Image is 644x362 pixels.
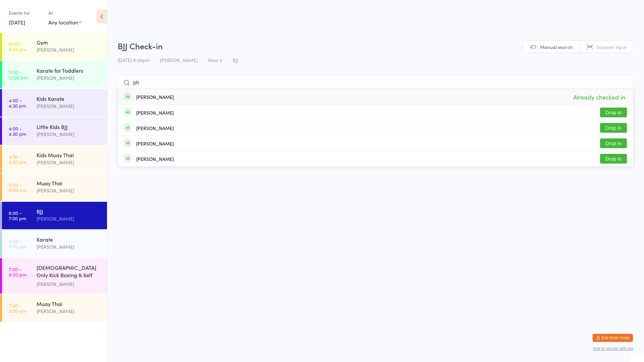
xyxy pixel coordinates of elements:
div: Kids Karate [37,95,101,102]
span: Scanner input [596,44,627,50]
button: Exit kiosk mode [593,334,633,342]
div: [PERSON_NAME] [37,215,101,223]
a: 7:00 -8:00 pm[DEMOGRAPHIC_DATA] Only Kick Boxing & Self Defence[PERSON_NAME] [2,258,107,294]
a: 5:00 -6:00 pmMuay Thai[PERSON_NAME] [2,174,107,201]
time: 11:30 - 12:00 pm [9,69,28,80]
div: Karate [37,236,101,243]
time: 4:30 - 5:00 pm [9,154,26,165]
div: [PERSON_NAME] [37,159,101,166]
time: 4:00 - 4:30 pm [9,98,26,108]
div: [PERSON_NAME] [37,46,101,54]
div: Little Kids BJJ [37,123,101,130]
time: 6:00 - 7:00 pm [9,210,26,221]
time: 10:00 - 8:00 pm [9,41,26,52]
span: BJJ [232,57,238,63]
button: Drop in [600,154,627,164]
div: [PERSON_NAME] [37,74,101,82]
a: [DATE] [9,18,25,26]
input: Search [118,75,634,90]
div: [PERSON_NAME] [37,243,101,251]
div: [PERSON_NAME] [136,141,174,146]
a: 4:00 -4:30 pmLittle Kids BJJ[PERSON_NAME] [2,117,107,145]
button: how to secure with pin [593,346,633,351]
button: Drop in [600,123,627,133]
div: [DEMOGRAPHIC_DATA] Only Kick Boxing & Self Defence [37,264,101,280]
div: At [48,7,82,18]
a: 4:00 -4:30 pmKids Karate[PERSON_NAME] [2,89,107,117]
button: Drop in [600,138,627,148]
time: 4:00 - 4:30 pm [9,126,26,136]
div: [PERSON_NAME] [37,280,101,288]
div: [PERSON_NAME] [136,94,174,100]
a: 4:30 -5:00 pmKids Muay Thai[PERSON_NAME] [2,145,107,173]
div: Karate for Toddlers [37,67,101,74]
div: Muay Thai [37,300,101,307]
button: Drop in [600,108,627,117]
div: [PERSON_NAME] [37,307,101,315]
div: [PERSON_NAME] [37,187,101,194]
a: 10:00 -8:00 pmGym[PERSON_NAME] [2,33,107,60]
div: Gym [37,39,101,46]
span: [DATE] 6:00pm [118,57,150,63]
div: [PERSON_NAME] [136,156,174,162]
div: Muay Thai [37,179,101,187]
span: Floor 2 [208,57,222,63]
div: [PERSON_NAME] [136,110,174,115]
time: 7:00 - 8:00 pm [9,266,26,277]
time: 5:00 - 6:00 pm [9,182,26,193]
div: BJJ [37,207,101,215]
time: 7:00 - 8:00 pm [9,303,26,313]
div: [PERSON_NAME] [37,102,101,110]
h2: BJJ Check-in [118,40,634,51]
a: 6:00 -7:00 pmBJJ[PERSON_NAME] [2,202,107,229]
a: 11:30 -12:00 pmKarate for Toddlers[PERSON_NAME] [2,61,107,88]
div: [PERSON_NAME] [37,130,101,138]
div: Any location [48,18,82,26]
span: [PERSON_NAME] [160,57,198,63]
div: Kids Muay Thai [37,151,101,159]
div: Events for [9,7,42,18]
span: Manual search [540,44,573,50]
a: 7:00 -8:00 pmMuay Thai[PERSON_NAME] [2,294,107,322]
div: [PERSON_NAME] [136,125,174,131]
time: 6:00 - 7:00 pm [9,238,26,249]
span: Already checked in [572,91,627,103]
a: 6:00 -7:00 pmKarate[PERSON_NAME] [2,230,107,257]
